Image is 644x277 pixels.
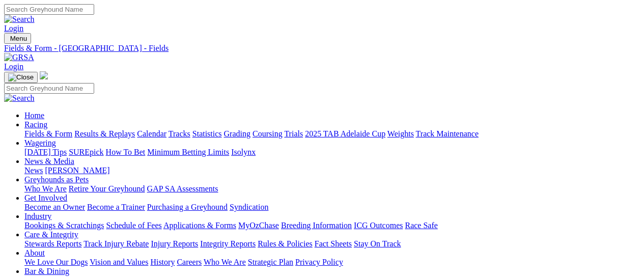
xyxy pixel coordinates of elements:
[83,239,149,248] a: Track Injury Rebate
[295,258,343,266] a: Privacy Policy
[87,203,145,211] a: Become a Trainer
[24,230,78,239] a: Care & Integrity
[24,212,51,220] a: Industry
[24,248,45,257] a: About
[24,203,85,211] a: Become an Owner
[106,148,146,156] a: How To Bet
[248,258,293,266] a: Strategic Plan
[24,120,47,129] a: Racing
[24,148,67,156] a: [DATE] Tips
[24,138,56,147] a: Wagering
[147,203,228,211] a: Purchasing a Greyhound
[224,129,250,138] a: Grading
[24,193,67,202] a: Get Involved
[4,72,38,83] button: Toggle navigation
[231,148,256,156] a: Isolynx
[24,184,67,193] a: Who We Are
[137,129,166,138] a: Calendar
[69,184,145,193] a: Retire Your Greyhound
[24,258,88,266] a: We Love Our Dogs
[24,129,640,138] div: Racing
[24,258,640,267] div: About
[4,62,23,71] a: Login
[150,258,175,266] a: History
[238,221,279,230] a: MyOzChase
[24,166,43,175] a: News
[74,129,135,138] a: Results & Replays
[24,148,640,157] div: Wagering
[4,53,34,62] img: GRSA
[281,221,352,230] a: Breeding Information
[24,157,74,165] a: News & Media
[90,258,148,266] a: Vision and Values
[405,221,437,230] a: Race Safe
[69,148,103,156] a: SUREpick
[4,15,35,24] img: Search
[147,148,229,156] a: Minimum Betting Limits
[258,239,313,248] a: Rules & Policies
[24,239,81,248] a: Stewards Reports
[4,4,94,15] input: Search
[354,221,403,230] a: ICG Outcomes
[387,129,414,138] a: Weights
[204,258,246,266] a: Who We Are
[200,239,256,248] a: Integrity Reports
[192,129,222,138] a: Statistics
[4,94,35,103] img: Search
[45,166,109,175] a: [PERSON_NAME]
[24,111,44,120] a: Home
[24,239,640,248] div: Care & Integrity
[24,221,640,230] div: Industry
[24,203,640,212] div: Get Involved
[24,175,89,184] a: Greyhounds as Pets
[10,35,27,42] span: Menu
[177,258,202,266] a: Careers
[24,184,640,193] div: Greyhounds as Pets
[24,221,104,230] a: Bookings & Scratchings
[4,33,31,44] button: Toggle navigation
[416,129,479,138] a: Track Maintenance
[24,129,72,138] a: Fields & Form
[253,129,283,138] a: Coursing
[24,267,69,275] a: Bar & Dining
[147,184,218,193] a: GAP SA Assessments
[24,166,640,175] div: News & Media
[169,129,190,138] a: Tracks
[8,73,34,81] img: Close
[284,129,303,138] a: Trials
[4,83,94,94] input: Search
[4,24,23,33] a: Login
[163,221,236,230] a: Applications & Forms
[106,221,161,230] a: Schedule of Fees
[4,44,640,53] a: Fields & Form - [GEOGRAPHIC_DATA] - Fields
[230,203,268,211] a: Syndication
[40,71,48,79] img: logo-grsa-white.png
[305,129,385,138] a: 2025 TAB Adelaide Cup
[354,239,401,248] a: Stay On Track
[315,239,352,248] a: Fact Sheets
[151,239,198,248] a: Injury Reports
